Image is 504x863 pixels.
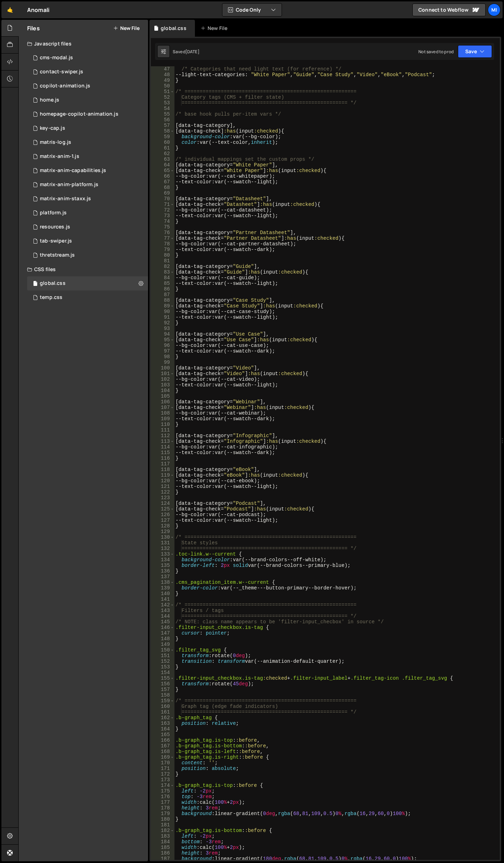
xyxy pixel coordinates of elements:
div: 62 [151,151,174,157]
div: 96 [151,343,174,348]
div: 118 [151,467,174,472]
button: Code Only [222,4,282,16]
div: 15093/43289.js [27,93,148,107]
div: 144 [151,613,174,619]
div: matrix-anim-staxx.js [40,196,91,202]
div: homepage-copilot-animation.js [40,111,118,117]
div: 133 [151,551,174,557]
div: 15093/39455.css [27,276,148,290]
div: 134 [151,557,174,563]
div: 102 [151,377,174,382]
div: 112 [151,433,174,439]
div: 15093/44927.js [27,79,148,93]
div: global.css [40,280,66,287]
div: 76 [151,230,174,235]
div: 149 [151,642,174,647]
div: 52 [151,94,174,100]
div: 88 [151,298,174,303]
div: 161 [151,709,174,715]
div: 105 [151,393,174,399]
div: 15093/45360.js [27,65,148,79]
div: 139 [151,585,174,591]
div: Javascript files [19,37,148,51]
div: 15093/44497.js [27,164,148,178]
div: 48 [151,72,174,78]
div: 100 [151,365,174,371]
div: 113 [151,439,174,444]
div: 92 [151,320,174,326]
div: 130 [151,534,174,540]
div: 107 [151,405,174,410]
div: 59 [151,134,174,140]
div: 126 [151,512,174,518]
div: 170 [151,760,174,766]
div: 163 [151,721,174,726]
div: 141 [151,596,174,602]
div: 148 [151,636,174,642]
div: 125 [151,506,174,512]
div: 71 [151,202,174,207]
div: matrix-anim-platform.js [40,182,98,188]
div: 15093/44024.js [27,206,148,220]
div: 156 [151,681,174,687]
div: 169 [151,754,174,760]
div: 99 [151,360,174,365]
div: 56 [151,117,174,123]
div: 123 [151,495,174,501]
div: 128 [151,523,174,529]
div: 78 [151,241,174,247]
div: 81 [151,258,174,264]
div: 159 [151,698,174,704]
div: 77 [151,235,174,241]
div: contact-swiper.js [40,69,83,75]
div: 15093/42555.js [27,248,148,262]
div: 89 [151,303,174,309]
div: 147 [151,630,174,636]
div: 94 [151,331,174,337]
div: 106 [151,399,174,405]
div: 143 [151,608,174,613]
div: 127 [151,518,174,523]
div: 49 [151,78,174,83]
div: 85 [151,281,174,286]
div: matris-log.js [40,139,71,146]
div: 61 [151,145,174,151]
div: 150 [151,647,174,653]
div: 15093/44547.js [27,178,148,192]
div: 115 [151,450,174,455]
div: resources.js [40,224,70,230]
div: 122 [151,489,174,495]
a: 🤙 [1,1,19,18]
div: 166 [151,737,174,743]
div: 68 [151,185,174,190]
div: New File [201,25,230,32]
div: 136 [151,568,174,574]
div: 167 [151,743,174,749]
div: global.css [161,25,186,32]
div: 15093/44972.js [27,135,148,149]
div: 154 [151,670,174,675]
div: 138 [151,580,174,585]
h2: Files [27,24,40,32]
div: 168 [151,749,174,754]
div: 110 [151,422,174,427]
div: 175 [151,788,174,794]
div: 180 [151,816,174,822]
div: 60 [151,140,174,145]
div: 74 [151,219,174,224]
div: 66 [151,173,174,179]
div: 47 [151,66,174,72]
button: Save [458,45,492,58]
div: 164 [151,726,174,732]
div: 140 [151,591,174,596]
div: 184 [151,839,174,845]
a: Connect to Webflow [412,4,486,16]
div: 72 [151,207,174,213]
div: 131 [151,540,174,546]
div: copilot-animation.js [40,83,90,89]
div: 151 [151,653,174,659]
div: 83 [151,269,174,275]
div: 50 [151,83,174,89]
div: 116 [151,455,174,461]
div: 119 [151,472,174,478]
